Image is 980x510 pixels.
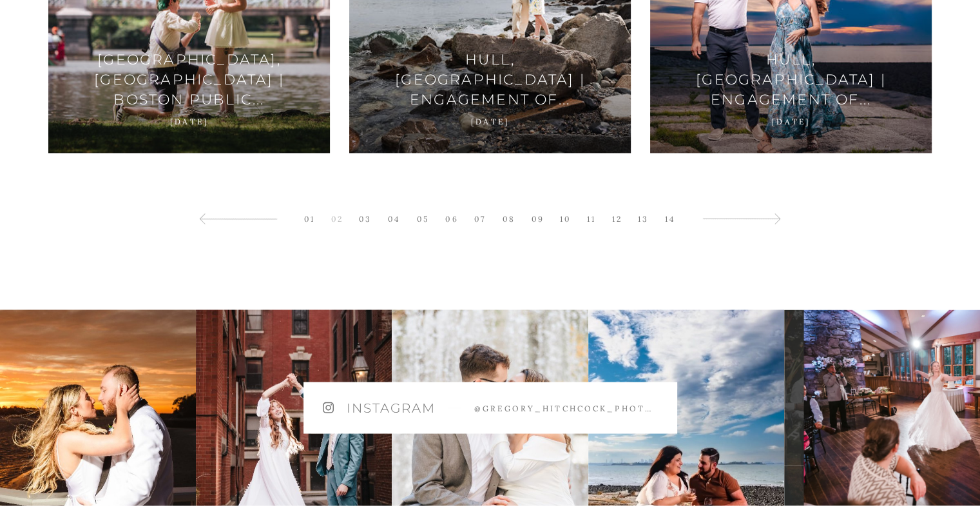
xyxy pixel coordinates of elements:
a: 12 [606,210,629,227]
a: Instagram @gregory_hitchcock_photography [303,382,677,433]
img: 546486982_18527127217028324_206226884297280496_n.jpg [196,309,392,505]
img: 547782568_18526726672028324_4147861955895658524_n.jpg [588,309,784,505]
a: 03 [352,210,378,227]
a: 10 [553,210,577,227]
a: 06 [439,210,465,227]
a: 07 [468,210,493,227]
a: 09 [524,210,550,227]
img: 543664909_18526571656028324_678652297603611945_n.webp [784,309,980,505]
p: [DATE] [676,115,906,126]
img: 547836914_18526905424028324_636414261388020508_n.jpg [392,309,588,505]
a: 01 [298,210,322,227]
a: 04 [381,210,407,227]
a: 11 [581,210,602,227]
a: 05 [410,210,436,227]
h3: Hull, [GEOGRAPHIC_DATA] | Engagement of... [375,49,605,110]
h3: Instagram [347,398,436,417]
h3: Hull, [GEOGRAPHIC_DATA] | Engagement of... [676,49,906,110]
a: 13 [631,210,655,227]
p: [DATE] [375,115,605,126]
a: 02 [325,210,350,227]
a: 14 [658,210,682,227]
h3: [GEOGRAPHIC_DATA], [GEOGRAPHIC_DATA] | Boston Public... [74,49,304,110]
a: 08 [496,210,522,227]
p: [DATE] [74,115,304,126]
span: @gregory_hitchcock_photography [474,402,658,413]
